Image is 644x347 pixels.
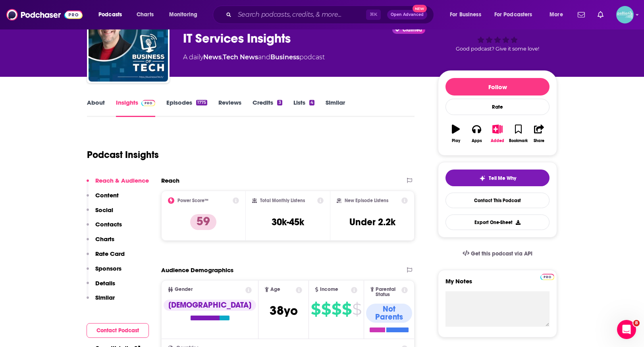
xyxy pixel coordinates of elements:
[12,29,21,38] img: Barbara avatar
[445,214,550,230] button: Export One-Sheet
[349,216,395,228] h3: Under 2.2k
[95,279,115,287] p: Details
[466,119,487,148] button: Apps
[8,123,17,133] img: Carmela avatar
[56,65,79,74] div: • [DATE]
[616,6,634,23] img: User Profile
[64,268,94,274] span: Messages
[487,119,508,148] button: Added
[26,36,55,44] div: Podchaser
[617,320,636,339] iframe: To enrich screen reader interactions, please activate Accessibility in Grammarly extension settings
[352,303,361,316] span: $
[26,95,55,103] div: Podchaser
[594,8,607,21] a: Show notifications dropdown
[106,248,159,280] button: Help
[575,8,588,21] a: Show notifications dropdown
[345,198,388,203] h2: New Episode Listens
[633,320,640,326] span: 8
[222,53,223,61] span: ,
[190,214,216,230] p: 59
[529,119,550,148] button: Share
[342,303,351,316] span: $
[26,242,55,250] div: Podchaser
[169,9,197,20] span: Monitoring
[456,244,539,263] a: Get this podcast via API
[326,99,345,117] a: Similar
[87,220,122,235] button: Contacts
[509,138,528,143] div: Bookmark
[137,9,154,20] span: Charts
[320,287,338,292] span: Income
[471,250,532,257] span: Get this podcast via API
[164,8,208,21] button: open menu
[95,265,121,272] p: Sponsors
[15,182,24,192] img: Matt avatar
[534,138,544,143] div: Share
[87,294,115,308] button: Similar
[12,88,21,97] img: Barbara avatar
[8,94,17,103] img: Carmela avatar
[26,212,55,221] div: Podchaser
[131,8,158,21] a: Charts
[235,8,366,21] input: Search podcasts, credits, & more...
[177,198,208,203] h2: Power Score™
[26,65,55,74] div: Podchaser
[253,99,282,117] a: Credits3
[175,287,193,292] span: Gender
[452,138,460,143] div: Play
[366,304,412,323] div: Not Parents
[413,5,427,12] span: New
[8,182,17,192] img: Carmela avatar
[56,242,79,250] div: • [DATE]
[491,138,504,143] div: Added
[95,206,113,214] p: Social
[56,183,79,191] div: • [DATE]
[116,99,155,117] a: InsightsPodchaser Pro
[489,175,516,181] span: Tell Me Why
[18,268,35,274] span: Home
[258,53,270,61] span: and
[95,220,122,228] p: Contacts
[15,94,24,103] img: Matt avatar
[166,99,207,117] a: Episodes1775
[550,9,563,20] span: More
[56,36,84,44] div: • 11m ago
[95,191,119,199] p: Content
[445,170,550,186] button: tell me why sparkleTell Me Why
[15,64,24,74] img: Matt avatar
[12,176,21,185] img: Barbara avatar
[183,53,325,62] div: A daily podcast
[87,149,159,161] h1: Podcast Insights
[126,268,139,274] span: Help
[332,303,341,316] span: $
[270,303,298,318] span: 38 yo
[8,241,17,251] img: Carmela avatar
[203,53,222,61] a: News
[95,250,125,257] p: Rate Card
[56,124,79,133] div: • [DATE]
[277,100,282,105] div: 3
[87,235,114,250] button: Charts
[260,198,305,203] h2: Total Monthly Listens
[8,212,17,221] img: Carmela avatar
[53,248,106,280] button: Messages
[59,4,102,17] h1: Messages
[196,100,207,105] div: 1775
[270,53,299,61] a: Business
[95,294,115,301] p: Similar
[544,8,573,21] button: open menu
[6,7,83,22] img: Podchaser - Follow, Share and Rate Podcasts
[87,323,149,338] button: Contact Podcast
[15,35,24,45] img: Matt avatar
[89,2,168,82] img: Business of Tech: Daily 10-Minute IT Services Insights
[87,250,125,265] button: Rate Card
[489,8,544,21] button: open menu
[445,78,550,96] button: Follow
[12,58,21,68] img: Barbara avatar
[387,10,427,19] button: Open AdvancedNew
[95,235,114,243] p: Charts
[444,8,491,21] button: open menu
[479,175,486,181] img: tell me why sparkle
[12,117,21,127] img: Barbara avatar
